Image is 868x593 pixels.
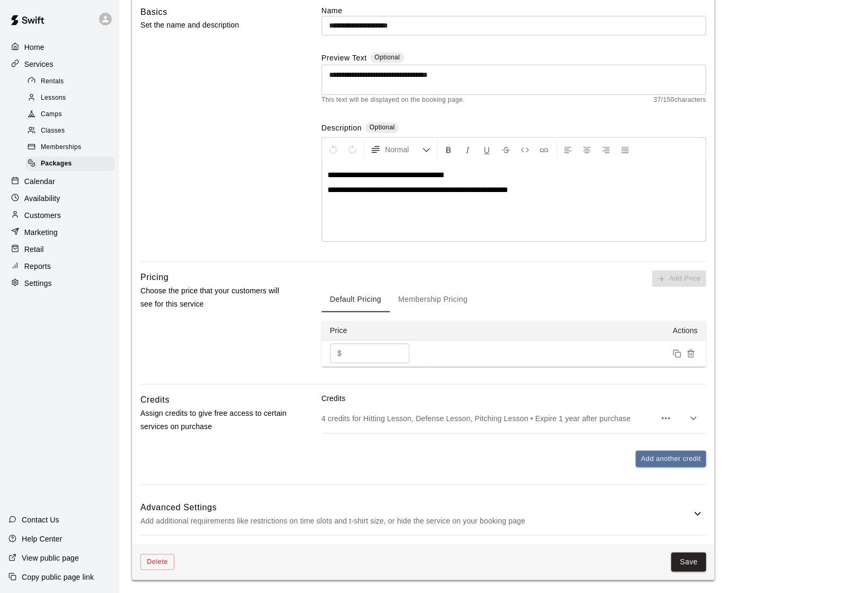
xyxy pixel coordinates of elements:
[22,553,79,563] p: View public page
[578,140,596,159] button: Center Align
[322,123,362,135] label: Description
[140,493,706,535] div: Advanced SettingsAdd additional requirements like restrictions on time slots and t-shirt size, or...
[22,572,94,582] p: Copy public page link
[25,107,119,123] a: Camps
[670,347,684,361] button: Duplicate price
[41,93,66,103] span: Lessons
[25,140,115,155] div: Memberships
[24,59,54,69] p: Services
[8,190,111,206] a: Availability
[140,393,170,407] h6: Credits
[654,95,706,106] span: 37 / 150 characters
[25,124,115,138] div: Classes
[24,210,61,221] p: Customers
[375,54,400,61] span: Optional
[8,207,111,223] a: Customers
[25,73,119,90] a: Rentals
[8,275,111,291] a: Settings
[41,159,72,169] span: Packages
[322,413,656,424] p: 4 credits for Hitting Lesson, Defense Lesson, Pitching Lesson • Expire 1 year after purchase
[385,144,422,155] span: Normal
[671,553,706,572] button: Save
[8,241,111,257] a: Retail
[343,140,361,159] button: Redo
[24,176,55,187] p: Calendar
[24,227,58,238] p: Marketing
[390,287,476,312] button: Membership Pricing
[25,139,119,156] a: Memberships
[25,91,115,106] div: Lessons
[24,261,51,272] p: Reports
[684,347,698,361] button: Remove price
[41,109,62,120] span: Camps
[140,514,692,528] p: Add additional requirements like restrictions on time slots and t-shirt size, or hide the service...
[140,271,169,284] h6: Pricing
[41,126,65,136] span: Classes
[140,554,174,571] button: Delete
[428,321,706,341] th: Actions
[24,244,44,255] p: Retail
[24,278,52,289] p: Settings
[22,534,62,544] p: Help Center
[25,107,115,122] div: Camps
[636,451,706,467] button: Add another credit
[322,5,706,16] label: Name
[369,124,395,131] span: Optional
[8,224,111,240] a: Marketing
[322,95,465,106] span: This text will be displayed on the booking page.
[322,287,390,312] button: Default Pricing
[25,90,119,106] a: Lessons
[440,140,458,159] button: Format Bold
[25,74,115,89] div: Rentals
[559,140,577,159] button: Left Align
[616,140,634,159] button: Justify Align
[322,404,706,433] div: 4 credits for Hitting Lesson, Defense Lesson, Pitching Lesson • Expire 1 year after purchase
[535,140,553,159] button: Insert Link
[497,140,515,159] button: Format Strikethrough
[8,173,111,189] a: Calendar
[24,42,45,53] p: Home
[8,56,111,72] a: Services
[140,284,288,311] p: Choose the price that your customers will see for this service
[597,140,615,159] button: Right Align
[338,348,342,359] p: $
[140,5,167,19] h6: Basics
[8,258,111,274] a: Reports
[322,321,428,341] th: Price
[459,140,477,159] button: Format Italics
[140,407,288,433] p: Assign credits to give free access to certain services on purchase
[140,19,288,32] p: Set the name and description
[41,76,64,87] span: Rentals
[140,501,692,514] h6: Advanced Settings
[24,193,60,204] p: Availability
[8,39,111,55] a: Home
[25,156,115,171] div: Packages
[516,140,534,159] button: Insert Code
[478,140,496,159] button: Format Underline
[22,514,59,525] p: Contact Us
[25,123,119,139] a: Classes
[322,53,367,65] label: Preview Text
[322,393,706,404] p: Credits
[366,140,435,159] button: Formatting Options
[25,156,119,172] a: Packages
[41,142,81,153] span: Memberships
[324,140,342,159] button: Undo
